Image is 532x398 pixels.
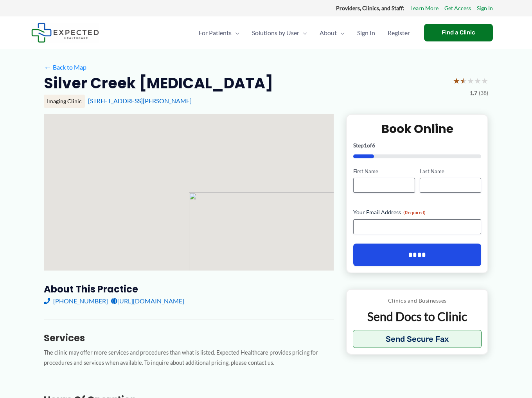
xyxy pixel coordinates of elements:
[364,142,367,149] span: 1
[477,3,493,13] a: Sign In
[420,168,481,175] label: Last Name
[31,23,99,43] img: Expected Healthcare Logo - side, dark font, small
[44,332,334,344] h3: Services
[192,19,246,47] a: For PatientsMenu Toggle
[353,208,481,216] label: Your Email Address
[403,210,426,215] span: (Required)
[336,5,404,11] strong: Providers, Clinics, and Staff:
[381,19,416,47] a: Register
[44,63,51,71] span: ←
[474,74,481,88] span: ★
[199,19,232,47] span: For Patients
[353,330,482,348] button: Send Secure Fax
[299,19,307,47] span: Menu Toggle
[444,3,471,13] a: Get Access
[111,295,184,307] a: [URL][DOMAIN_NAME]
[353,309,482,324] p: Send Docs to Clinic
[467,74,474,88] span: ★
[252,19,299,47] span: Solutions by User
[44,74,273,93] h2: Silver Creek [MEDICAL_DATA]
[44,283,334,295] h3: About this practice
[44,348,334,369] p: The clinic may offer more services and procedures than what is listed. Expected Healthcare provid...
[353,121,481,136] h2: Book Online
[44,61,86,73] a: ←Back to Map
[410,3,439,13] a: Learn More
[481,74,488,88] span: ★
[232,19,239,47] span: Menu Toggle
[388,19,410,47] span: Register
[192,19,416,47] nav: Primary Site Navigation
[353,143,481,148] p: Step of
[351,19,381,47] a: Sign In
[88,97,192,104] a: [STREET_ADDRESS][PERSON_NAME]
[44,295,108,307] a: [PHONE_NUMBER]
[353,296,482,306] p: Clinics and Businesses
[44,95,85,108] div: Imaging Clinic
[453,74,460,88] span: ★
[337,19,345,47] span: Menu Toggle
[372,142,375,149] span: 6
[460,74,467,88] span: ★
[470,88,477,98] span: 1.7
[357,19,375,47] span: Sign In
[424,24,493,41] a: Find a Clinic
[479,88,488,98] span: (38)
[313,19,351,47] a: AboutMenu Toggle
[353,168,415,175] label: First Name
[246,19,313,47] a: Solutions by UserMenu Toggle
[320,19,337,47] span: About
